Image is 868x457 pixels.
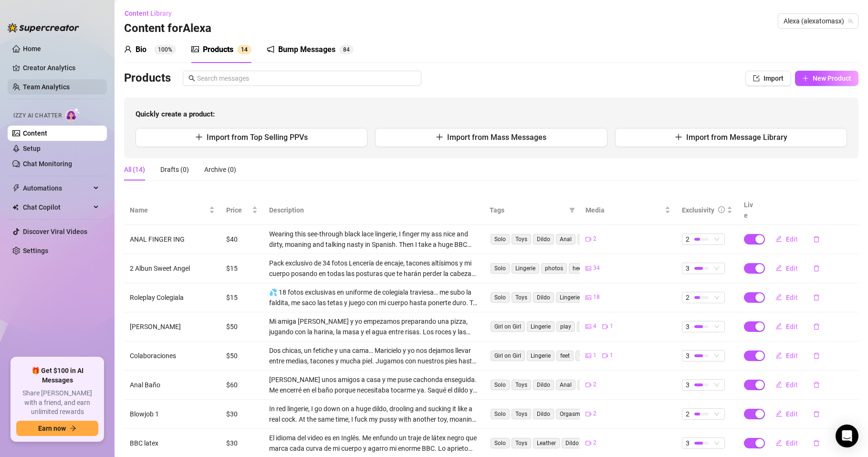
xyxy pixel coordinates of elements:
td: Anal Baño [124,371,220,400]
span: 4 [346,46,350,53]
button: delete [805,261,827,276]
span: edit [775,381,782,388]
span: play [556,321,575,332]
button: Import from Message Library [615,128,847,147]
span: Edit [786,294,798,301]
button: Import from Top Selling PPVs [136,128,367,147]
div: Archive (0) [204,164,236,175]
span: delete [813,411,820,417]
span: 1 [241,46,244,53]
span: 3 [686,263,690,274]
button: delete [805,377,827,393]
span: Toys [512,438,531,448]
span: Edit [786,439,798,447]
button: Edit [768,261,805,276]
span: video-camera [602,353,608,359]
span: filter [567,203,577,217]
span: plus [195,133,203,141]
div: Dos chicas, un fetiche y una cama… Maricielo y yo nos dejamos llevar entre medias, tacones y much... [269,345,478,366]
div: Pack exclusivo de 34 fotos Lencería de encaje, tacones altísimos y mi cuerpo posando en todas las... [269,258,478,279]
span: import [753,75,760,82]
span: Izzy AI Chatter [13,111,62,120]
span: edit [775,235,782,242]
span: feet [556,351,574,361]
a: Settings [23,247,48,255]
sup: 14 [237,45,251,54]
span: plus [675,133,682,141]
span: Edit [786,352,798,360]
button: Import from Mass Messages [375,128,607,147]
span: Lingerie [527,351,554,361]
th: Media [580,196,676,225]
a: Creator Analytics [23,60,99,75]
span: user [124,45,132,53]
div: Drafts (0) [160,164,189,175]
span: 8 [343,46,346,53]
span: Media [586,205,663,215]
td: Roleplay Colegiala [124,283,220,312]
th: Description [263,196,484,225]
th: Price [220,196,263,225]
span: delete [813,440,820,446]
span: Leather [533,438,560,448]
span: Toys [512,292,531,303]
span: 3 [686,438,690,448]
h3: Content for Alexa [124,21,211,36]
span: edit [775,265,782,271]
span: vaginal [577,380,604,390]
div: 💦 18 fotos exclusivas en uniforme de colegiala traviesa… me subo la faldita, me saco las tetas y ... [269,287,478,308]
button: Edit [768,348,805,363]
button: Edit [768,290,805,305]
button: delete [805,348,827,363]
button: delete [805,319,827,334]
div: Bump Messages [278,44,335,55]
span: 2 [686,409,690,419]
span: video-camera [586,411,591,417]
span: video-camera [602,324,608,329]
td: ANAL FINGER ING [124,225,220,254]
button: delete [805,232,827,247]
span: Alexa (alexatomasx) [784,14,853,28]
span: Solo [491,438,510,448]
span: Orgasm [556,409,584,419]
span: Import from Message Library [686,133,787,142]
button: Edit [768,319,805,334]
span: video-camera [586,440,591,446]
h3: Products [124,71,171,86]
div: El idioma del video es en Inglés. Me enfundo un traje de látex negro que marca cada curva de mi c... [269,433,478,454]
span: 2 [593,380,596,389]
span: Anal [556,380,575,390]
span: Dildo [533,380,554,390]
span: Edit [786,323,798,330]
span: heels [569,263,590,274]
a: Team Analytics [23,83,70,91]
span: Lingerie [527,321,554,332]
span: 18 [593,293,600,302]
span: Name [130,205,207,215]
span: edit [775,323,782,329]
td: 2 Albun Sweet Angel [124,254,220,283]
span: 3 [686,351,690,361]
div: All (14) [124,164,145,175]
span: plus [436,133,443,141]
sup: 84 [339,45,354,54]
span: info-circle [718,206,725,213]
span: Dildo [533,409,554,419]
a: Home [23,45,41,53]
span: edit [775,352,782,359]
td: $50 [220,312,263,341]
span: picture [586,295,591,300]
a: Setup [23,145,41,152]
span: Solo [491,234,510,244]
th: Live [738,196,762,225]
span: Toys [512,234,531,244]
span: Solo [491,292,510,303]
div: Products [203,44,233,55]
button: Import [745,71,791,86]
span: plus [802,75,809,82]
button: New Product [795,71,858,86]
span: video-camera [586,236,591,242]
img: Chat Copilot [12,204,19,211]
td: $30 [220,400,263,429]
span: Girl on Girl [491,351,525,361]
